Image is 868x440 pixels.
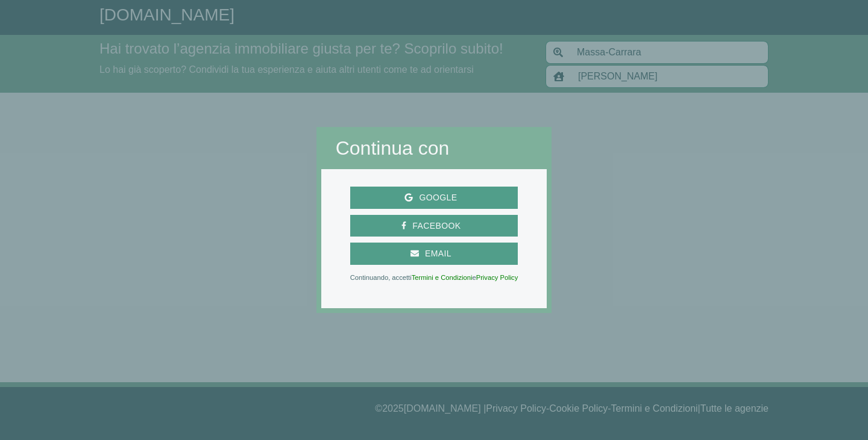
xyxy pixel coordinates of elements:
[412,274,473,281] a: Termini e Condizioni
[350,243,518,265] button: Email
[350,274,518,280] p: Continuando, accetti e
[406,218,467,234] span: Facebook
[476,274,518,281] a: Privacy Policy
[413,190,463,205] span: Google
[350,215,518,237] button: Facebook
[419,246,458,261] span: Email
[350,187,518,209] button: Google
[336,137,533,160] h2: Continua con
